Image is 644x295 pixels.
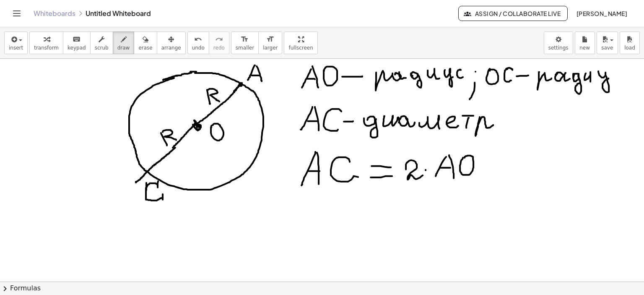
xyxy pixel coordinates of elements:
[548,45,569,51] span: settings
[192,45,205,51] span: undo
[597,31,618,54] button: save
[215,34,223,44] i: redo
[601,45,613,51] span: save
[95,45,109,51] span: scrub
[34,9,75,18] a: Whiteboards
[236,45,254,51] span: smaller
[576,10,627,17] span: [PERSON_NAME]
[579,45,590,51] span: new
[138,45,152,51] span: erase
[4,31,28,54] button: insert
[134,31,157,54] button: erase
[63,31,91,54] button: keyboardkeypad
[458,6,568,21] button: Assign / Collaborate Live
[117,45,130,51] span: draw
[620,31,640,54] button: load
[288,45,313,51] span: fullscreen
[157,31,186,54] button: arrange
[266,34,274,44] i: format_size
[209,31,229,54] button: redoredo
[624,45,635,51] span: load
[68,45,86,51] span: keypad
[73,34,80,44] i: keyboard
[544,31,573,54] button: settings
[258,31,282,54] button: format_sizelarger
[213,45,225,51] span: redo
[10,7,23,20] button: Toggle navigation
[29,31,63,54] button: transform
[194,34,202,44] i: undo
[284,31,317,54] button: fullscreen
[187,31,209,54] button: undoundo
[34,45,59,51] span: transform
[9,45,23,51] span: insert
[113,31,135,54] button: draw
[569,6,634,21] button: [PERSON_NAME]
[241,34,249,44] i: format_size
[90,31,113,54] button: scrub
[263,45,278,51] span: larger
[465,10,561,17] span: Assign / Collaborate Live
[575,31,595,54] button: new
[231,31,259,54] button: format_sizesmaller
[161,45,181,51] span: arrange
